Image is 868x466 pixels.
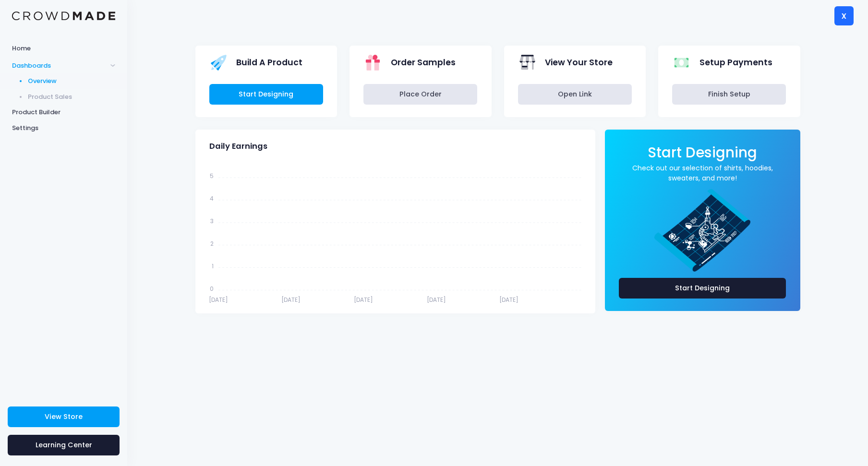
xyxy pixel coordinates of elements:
[499,296,518,304] tspan: [DATE]
[699,56,772,69] span: Setup Payments
[210,194,214,203] tspan: 4
[210,285,214,293] tspan: 0
[12,123,115,133] span: Settings
[648,143,757,162] span: Start Designing
[12,44,115,53] span: Home
[518,84,632,105] a: Open Link
[209,84,323,105] a: Start Designing
[12,61,107,71] span: Dashboards
[363,84,477,105] a: Place Order
[834,6,854,25] div: x
[648,151,757,160] a: Start Designing
[12,108,115,117] span: Product Builder
[619,278,786,299] a: Start Designing
[8,435,120,455] a: Learning Center
[12,12,115,21] img: Logo
[672,84,786,105] a: Finish Setup
[354,296,373,304] tspan: [DATE]
[209,142,267,151] span: Daily Earnings
[212,262,214,270] tspan: 1
[28,76,116,86] span: Overview
[28,92,116,102] span: Product Sales
[209,296,228,304] tspan: [DATE]
[391,56,456,69] span: Order Samples
[619,163,786,183] a: Check out our selection of shirts, hoodies, sweaters, and more!
[36,440,92,450] span: Learning Center
[426,296,446,304] tspan: [DATE]
[45,412,83,421] span: View Store
[210,172,214,180] tspan: 5
[545,56,613,69] span: View Your Store
[236,56,302,69] span: Build A Product
[210,239,214,248] tspan: 2
[281,296,301,304] tspan: [DATE]
[210,217,214,225] tspan: 3
[8,406,120,427] a: View Store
